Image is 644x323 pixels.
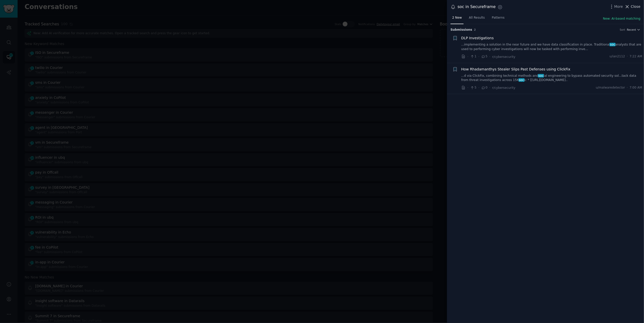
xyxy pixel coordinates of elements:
span: u/malwaredetector [596,86,625,90]
a: ...d via ClickFix, combining technical methods andsocial engineering to bypass automated security... [461,74,642,83]
span: u/ian2112 [610,54,625,59]
span: soc [610,43,616,46]
button: More [609,4,623,9]
span: · [467,54,468,59]
span: 0 [481,86,487,90]
span: · [627,54,628,59]
span: · [478,85,479,90]
div: soc in Secureframe [458,4,496,10]
button: New: AI-based matching [603,17,640,21]
span: 2 [474,28,476,31]
button: Close [625,4,640,9]
a: Patterns [490,14,506,24]
span: 1 [470,54,476,59]
a: DLP Investigations [461,35,494,41]
span: Submission s [451,28,472,32]
span: · [467,85,468,90]
span: · [478,54,479,59]
span: 7:00 AM [630,86,642,90]
span: 7:22 AM [630,54,642,59]
span: soc [538,74,544,77]
a: ...implementing a solution in the near future and we have data classification in place. Tradition... [461,43,642,51]
a: All Results [467,14,486,24]
button: Recent [627,28,640,31]
span: Recent [627,28,636,31]
span: · [627,86,628,90]
span: · [489,85,490,90]
a: How Rhadamanthys Stealer Slips Past Defenses using ClickFix [461,67,571,72]
span: · [489,54,490,59]
span: 5 [481,54,487,59]
span: Close [631,4,640,9]
div: Sort [620,28,625,31]
span: More [614,4,623,9]
span: r/cybersecurity [492,86,515,90]
span: 2 New [452,16,462,20]
span: 5 [470,86,476,90]
span: soc [519,78,525,82]
a: 2 New [451,14,464,24]
span: All Results [469,16,485,20]
span: r/cybersecurity [492,55,515,59]
span: Patterns [492,16,505,20]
